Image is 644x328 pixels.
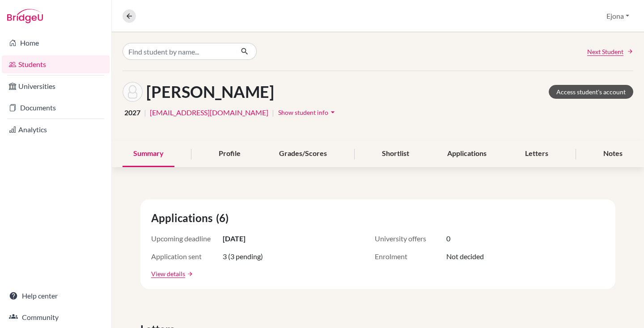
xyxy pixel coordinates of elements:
[446,233,450,244] span: 0
[278,105,338,119] button: Show student infoarrow_drop_down
[151,210,216,226] span: Applications
[2,99,110,117] a: Documents
[587,47,633,56] a: Next Student
[375,233,446,244] span: University offers
[2,287,110,305] a: Help center
[2,77,110,95] a: Universities
[123,43,233,60] input: Find student by name...
[2,121,110,139] a: Analytics
[151,269,185,278] a: View details
[272,107,274,118] span: |
[446,251,484,262] span: Not decided
[268,141,338,167] div: Grades/Scores
[146,82,274,101] h1: [PERSON_NAME]
[223,251,263,262] span: 3 (3 pending)
[602,8,633,25] button: Ejona
[593,141,633,167] div: Notes
[436,141,497,167] div: Applications
[278,109,328,116] span: Show student info
[123,82,143,102] img: John Chan's avatar
[2,34,110,52] a: Home
[185,271,193,277] a: arrow_forward
[151,251,223,262] span: Application sent
[223,233,246,244] span: [DATE]
[7,9,43,23] img: Bridge-U
[123,141,174,167] div: Summary
[150,107,268,118] a: [EMAIL_ADDRESS][DOMAIN_NAME]
[549,85,633,99] a: Access student's account
[124,107,140,118] span: 2027
[587,47,623,56] span: Next Student
[216,210,232,226] span: (6)
[2,308,110,326] a: Community
[328,108,337,117] i: arrow_drop_down
[208,141,251,167] div: Profile
[151,233,223,244] span: Upcoming deadline
[2,55,110,73] a: Students
[514,141,559,167] div: Letters
[371,141,420,167] div: Shortlist
[375,251,446,262] span: Enrolment
[144,107,146,118] span: |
